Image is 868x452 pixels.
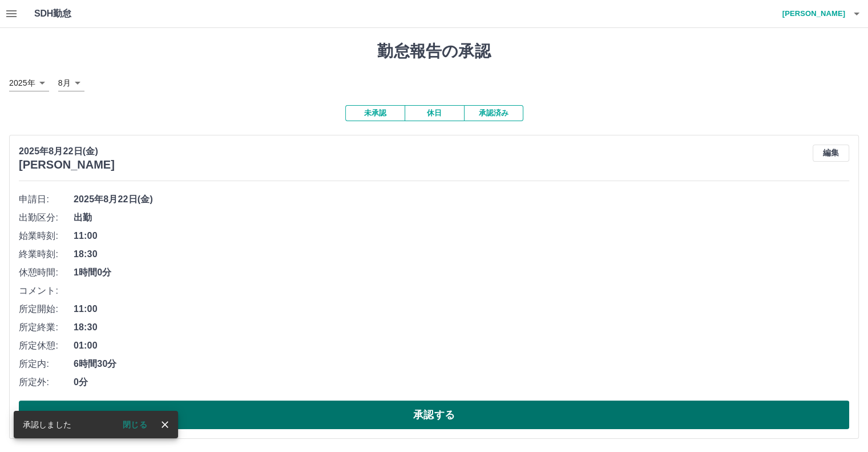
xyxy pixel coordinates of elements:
h3: [PERSON_NAME] [19,158,115,171]
button: 閉じる [114,416,156,433]
span: 所定開始: [19,302,74,316]
span: 6時間30分 [74,357,849,371]
span: 18:30 [74,247,849,261]
span: 18:30 [74,321,849,334]
button: 休日 [405,105,464,121]
span: 所定休憩: [19,339,74,353]
button: 承認する [19,401,849,429]
span: 出勤区分: [19,211,74,225]
span: 所定終業: [19,321,74,334]
span: 11:00 [74,229,849,243]
span: 終業時刻: [19,247,74,261]
span: 0分 [74,375,849,389]
span: 休憩時間: [19,266,74,279]
div: 承認しました [23,414,71,435]
span: コメント: [19,284,74,298]
span: 申請日: [19,193,74,206]
span: 始業時刻: [19,229,74,243]
div: 2025年 [9,75,49,91]
button: 未承認 [345,105,405,121]
span: 1時間0分 [74,266,849,279]
span: 11:00 [74,302,849,316]
div: 8月 [58,75,84,91]
button: 承認済み [464,105,523,121]
h1: 勤怠報告の承認 [9,42,859,61]
span: 所定内: [19,357,74,371]
button: 編集 [813,145,849,162]
span: 01:00 [74,339,849,353]
span: 2025年8月22日(金) [74,193,849,206]
p: 2025年8月22日(金) [19,145,115,158]
span: 所定外: [19,375,74,389]
button: close [156,416,173,433]
span: 出勤 [74,211,849,225]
